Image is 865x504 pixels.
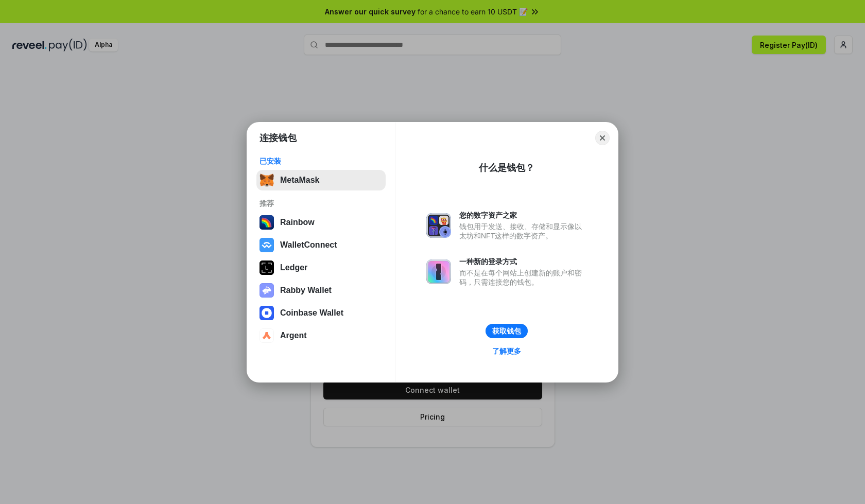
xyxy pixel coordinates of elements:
[259,260,274,275] img: svg+xml,%3Csvg%20xmlns%3D%22http%3A%2F%2Fwww.w3.org%2F2000%2Fsvg%22%20width%3D%2228%22%20height%3...
[280,176,319,185] div: MetaMask
[280,218,315,227] div: Rainbow
[259,215,274,230] img: svg+xml,%3Csvg%20width%3D%22120%22%20height%3D%22120%22%20viewBox%3D%220%200%20120%20120%22%20fil...
[280,240,337,250] div: WalletConnect
[280,331,307,340] div: Argent
[486,344,527,358] a: 了解更多
[256,212,386,233] button: Rainbow
[256,303,386,323] button: Coinbase Wallet
[492,326,521,336] div: 获取钱包
[256,280,386,301] button: Rabby Wallet
[259,173,274,187] img: svg+xml,%3Csvg%20fill%3D%22none%22%20height%3D%2233%22%20viewBox%3D%220%200%2035%2033%22%20width%...
[259,157,383,166] div: 已安装
[256,325,386,346] button: Argent
[259,328,274,343] img: svg+xml,%3Csvg%20width%3D%2228%22%20height%3D%2228%22%20viewBox%3D%220%200%2028%2028%22%20fill%3D...
[259,283,274,298] img: svg+xml,%3Csvg%20xmlns%3D%22http%3A%2F%2Fwww.w3.org%2F2000%2Fsvg%22%20fill%3D%22none%22%20viewBox...
[259,132,297,144] h1: 连接钱包
[459,211,587,220] div: 您的数字资产之家
[280,286,332,295] div: Rabby Wallet
[479,162,534,174] div: 什么是钱包？
[459,268,587,287] div: 而不是在每个网站上创建新的账户和密码，只需连接您的钱包。
[280,308,343,318] div: Coinbase Wallet
[256,257,386,278] button: Ledger
[426,213,451,238] img: svg+xml,%3Csvg%20xmlns%3D%22http%3A%2F%2Fwww.w3.org%2F2000%2Fsvg%22%20fill%3D%22none%22%20viewBox...
[426,259,451,284] img: svg+xml,%3Csvg%20xmlns%3D%22http%3A%2F%2Fwww.w3.org%2F2000%2Fsvg%22%20fill%3D%22none%22%20viewBox...
[595,131,610,145] button: Close
[256,235,386,255] button: WalletConnect
[459,222,587,240] div: 钱包用于发送、接收、存储和显示像以太坊和NFT这样的数字资产。
[492,346,521,356] div: 了解更多
[259,306,274,320] img: svg+xml,%3Csvg%20width%3D%2228%22%20height%3D%2228%22%20viewBox%3D%220%200%2028%2028%22%20fill%3D...
[486,324,528,338] button: 获取钱包
[280,263,307,272] div: Ledger
[459,257,587,266] div: 一种新的登录方式
[256,170,386,190] button: MetaMask
[259,238,274,252] img: svg+xml,%3Csvg%20width%3D%2228%22%20height%3D%2228%22%20viewBox%3D%220%200%2028%2028%22%20fill%3D...
[259,199,383,208] div: 推荐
